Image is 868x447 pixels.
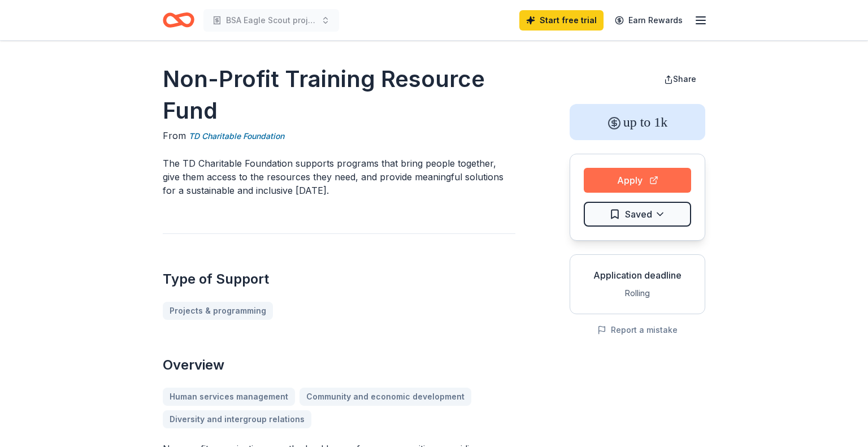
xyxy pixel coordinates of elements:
div: Rolling [579,287,696,300]
button: Saved [584,202,691,227]
button: Report a mistake [597,323,678,337]
button: BSA Eagle Scout project-dog agility jumps [203,9,339,32]
a: Projects & programming [163,302,273,320]
div: Application deadline [579,268,696,282]
a: TD Charitable Foundation [189,129,284,143]
span: Saved [625,207,652,222]
button: Apply [584,168,691,193]
h1: Non-Profit Training Resource Fund [163,63,515,127]
a: Start free trial [519,10,604,31]
a: Earn Rewards [608,10,689,31]
span: Share [673,74,696,84]
div: up to 1k [570,104,705,140]
div: From [163,129,515,143]
a: Home [163,7,194,33]
h2: Type of Support [163,270,515,288]
button: Share [655,68,705,90]
span: BSA Eagle Scout project-dog agility jumps [226,14,316,27]
h2: Overview [163,356,515,374]
p: The TD Charitable Foundation supports programs that bring people together, give them access to th... [163,157,515,197]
